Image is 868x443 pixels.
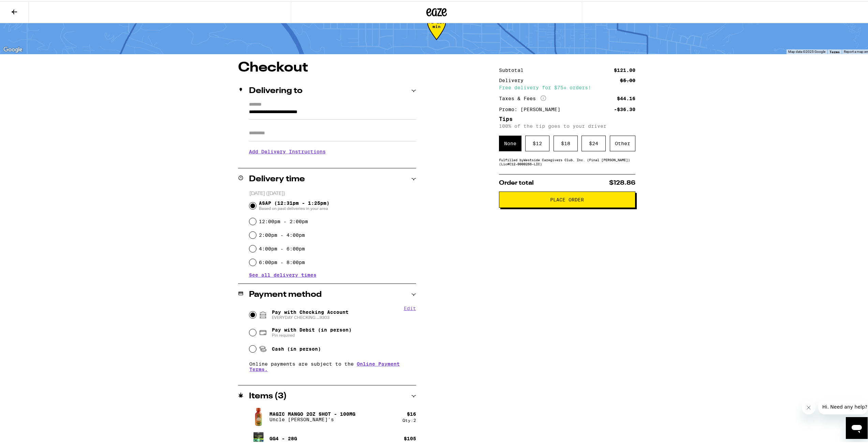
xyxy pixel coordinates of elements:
[272,331,352,337] span: Pin required
[499,84,635,89] div: Free delivery for $75+ orders!
[554,134,578,150] div: $ 18
[802,399,815,413] iframe: Close message
[249,174,305,182] h2: Delivery time
[614,66,635,71] div: $121.00
[269,434,306,440] p: GG4 - 28g
[249,406,268,425] img: Magic Mango 2oz Shot - 100mg
[499,94,546,100] div: Taxes & Fees
[249,86,303,94] h2: Delivering to
[259,245,305,250] label: 4:00pm - 6:00pm
[249,360,400,371] a: Online Payment Terms.
[846,416,868,438] iframe: Button to launch messaging window
[249,391,287,399] h2: Items ( 3 )
[620,77,635,81] div: $5.00
[427,18,446,44] div: 72-126 min
[609,179,635,185] span: $128.86
[614,106,635,110] div: -$36.30
[818,398,868,413] iframe: Message from company
[499,122,635,127] p: 100% of the tip goes to your driver
[259,204,329,210] span: Based on past deliveries in your area
[249,189,416,196] p: [DATE] ([DATE])
[2,44,24,53] a: Open this area in Google Maps (opens a new window)
[499,66,528,71] div: Subtotal
[525,134,549,150] div: $ 12
[499,134,521,150] div: None
[259,231,305,236] label: 2:00pm - 4:00pm
[788,48,825,52] span: Map data ©2025 Google
[499,106,565,110] div: Promo: [PERSON_NAME]
[404,434,416,440] div: $ 105
[238,60,416,73] h1: Checkout
[249,158,416,164] p: We'll contact you at [PHONE_NUMBER] when we arrive
[272,308,349,319] span: Pay with Checking Account
[259,217,308,223] label: 12:00pm - 2:00pm
[829,48,840,52] a: Terms
[249,142,416,158] h3: Add Delivery Instructions
[2,44,24,53] img: Google
[272,326,352,331] span: Pay with Debit (in person)
[272,345,321,350] span: Cash (in person)
[499,190,635,207] button: Place Order
[499,115,635,121] h5: Tips
[550,196,584,201] span: Place Order
[404,304,416,310] button: Edit
[259,199,329,210] span: ASAP (12:31pm - 1:25pm)
[499,77,528,81] div: Delivery
[249,271,317,276] button: See all delivery times
[269,415,355,421] p: Uncle [PERSON_NAME]'s
[249,360,416,371] p: Online payments are subject to the
[259,258,305,264] label: 6:00pm - 8:00pm
[402,417,416,421] div: Qty: 2
[582,134,606,150] div: $ 24
[499,179,534,185] span: Order total
[617,95,635,100] div: $44.16
[272,314,349,319] span: EVERYDAY CHECKING ...9303
[249,289,322,297] h2: Payment method
[610,134,635,150] div: Other
[269,410,355,415] p: Magic Mango 2oz Shot - 100mg
[499,156,635,165] div: Fulfilled by Westside Caregivers Club, Inc. (Final [PERSON_NAME]) (Lic# C12-0000266-LIC )
[407,410,416,415] div: $ 16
